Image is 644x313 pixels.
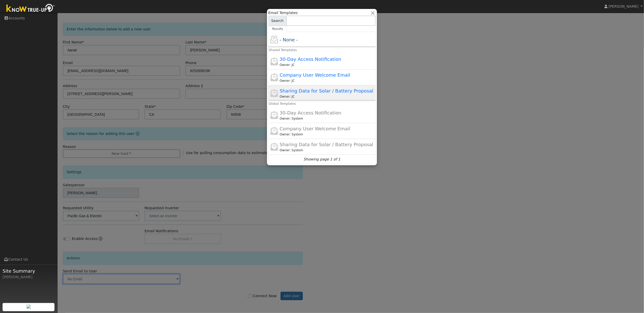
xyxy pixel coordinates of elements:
[268,16,286,26] span: Search
[280,72,350,78] span: Company User Welcome Email
[280,132,375,137] div: Leroy Coffman
[280,110,341,115] span: 30-Day Access Notification
[280,56,341,62] span: 30-Day Access Notification
[280,116,375,121] div: Leroy Coffman
[280,88,373,94] span: Sharing Data for Solar / Battery Proposal
[268,26,287,32] a: Results
[280,37,298,42] span: - None -
[265,100,272,108] h6: Global Templates
[280,148,375,153] div: Leroy Coffman
[280,142,373,147] span: Sharing Data for Solar / Battery Proposal
[280,94,375,99] div: Jeremy Carlock
[27,305,31,309] img: retrieve
[265,47,272,54] h6: Shared Templates
[609,4,639,8] span: [PERSON_NAME]
[4,3,58,14] img: Know True-Up
[280,78,375,83] div: Jeremy Carlock
[304,157,340,162] i: Showing page 1 of 1
[280,126,350,131] span: Company User Welcome Email
[3,274,55,280] div: [PERSON_NAME]
[3,268,55,274] span: Site Summary
[268,10,298,16] span: Email Templates
[280,63,375,67] div: Jeremy Carlock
